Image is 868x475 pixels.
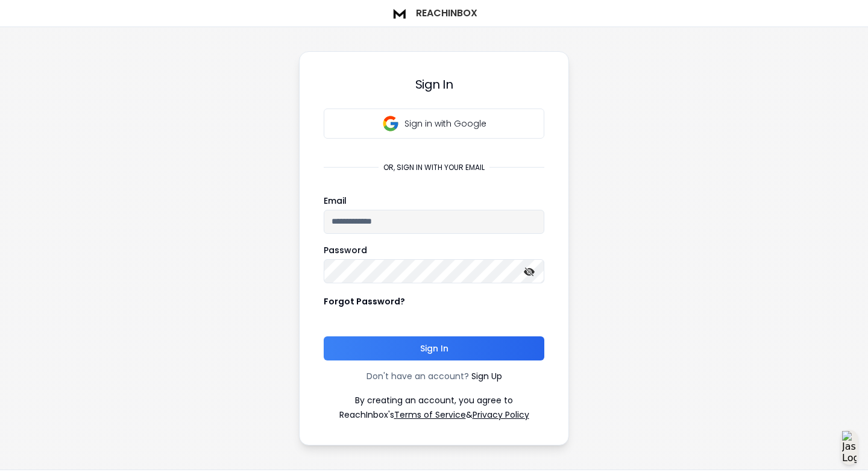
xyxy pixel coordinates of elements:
a: Sign Up [471,370,502,382]
h3: Sign In [324,76,544,93]
img: logo [391,5,409,22]
p: Sign in with Google [404,118,486,130]
p: or, sign in with your email [379,163,489,172]
button: Sign in with Google [324,109,544,139]
label: Email [324,197,347,205]
button: Sign In [324,336,544,360]
a: Terms of Service [394,409,466,421]
p: Don't have an account? [366,370,469,382]
h1: ReachInbox [416,6,477,20]
p: By creating an account, you agree to [355,394,513,406]
label: Password [324,246,367,254]
a: ReachInbox [391,5,477,22]
p: ReachInbox's & [339,409,529,421]
p: Forgot Password? [324,295,405,307]
a: Privacy Policy [473,409,529,421]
